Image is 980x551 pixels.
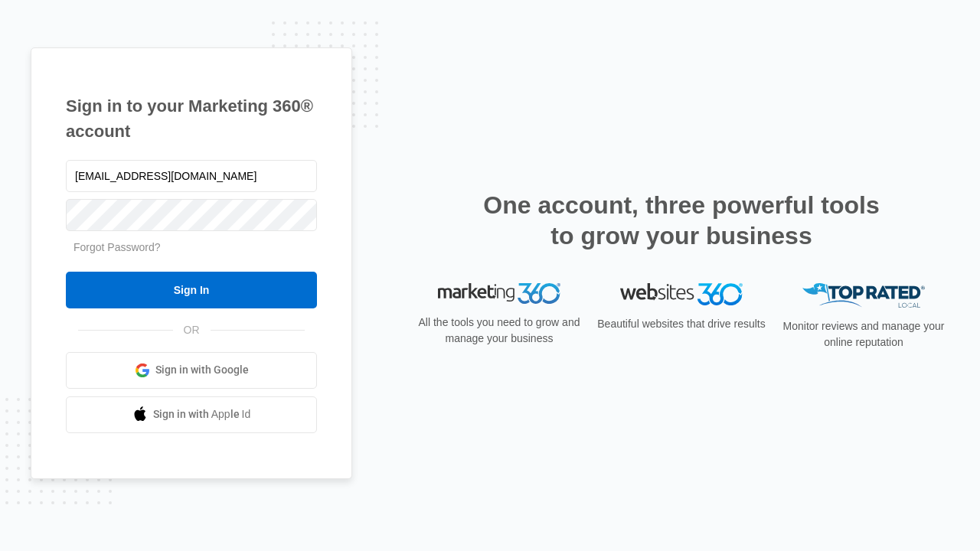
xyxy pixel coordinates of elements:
[66,272,317,308] input: Sign In
[479,190,884,251] h2: One account, three powerful tools to grow your business
[413,315,585,347] p: All the tools you need to grow and manage your business
[73,241,161,253] a: Forgot Password?
[620,283,743,305] img: Websites 360
[802,283,925,308] img: Top Rated Local
[66,160,317,192] input: Email
[66,352,317,389] a: Sign in with Google
[155,362,249,378] span: Sign in with Google
[778,318,949,350] p: Monitor reviews and manage your online reputation
[596,316,767,332] p: Beautiful websites that drive results
[153,406,251,422] span: Sign in with Apple Id
[438,283,560,305] img: Marketing 360
[173,322,211,338] span: OR
[66,93,317,144] h1: Sign in to your Marketing 360® account
[66,396,317,433] a: Sign in with Apple Id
